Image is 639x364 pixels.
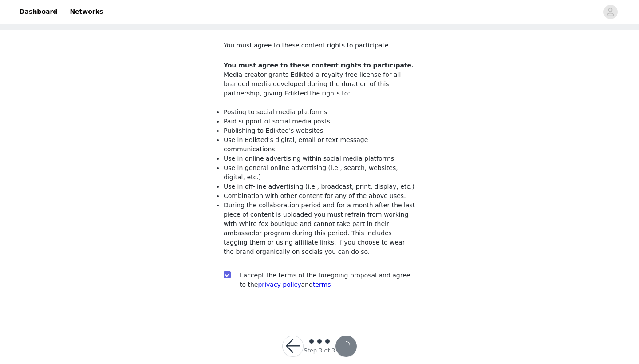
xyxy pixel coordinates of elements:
[224,107,415,117] li: Posting to social media platforms
[224,62,414,69] strong: You must agree to these content rights to participate.
[224,154,415,163] li: Use in online advertising within social media platforms
[14,2,63,22] a: Dashboard
[304,346,335,355] div: Step 3 of 3
[224,126,415,135] li: Publishing to Edikted's websites
[224,117,415,126] li: Paid support of social media posts
[224,70,415,98] p: Media creator grants Edikted a royalty-free license for all branded media developed during the du...
[224,41,415,50] p: You must agree to these content rights to participate.
[313,281,331,288] a: terms
[258,281,301,288] a: privacy policy
[224,163,415,182] li: Use in general online advertising (i.e., search, websites, digital, etc.)
[224,191,415,201] li: Combination with other content for any of the above uses.
[240,272,410,288] span: I accept the terms of the foregoing proposal and agree to the and
[606,5,615,19] div: avatar
[224,201,415,257] li: During the collaboration period and for a month after the last piece of content is uploaded you m...
[64,2,108,22] a: Networks
[224,182,415,191] li: Use in off-line advertising (i.e., broadcast, print, display, etc.)
[224,135,415,154] li: Use in Edikted's digital, email or text message communications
